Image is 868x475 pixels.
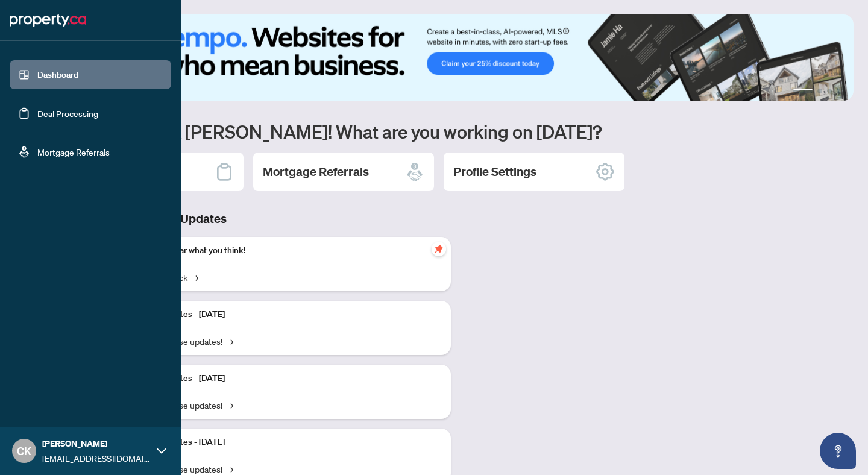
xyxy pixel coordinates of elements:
[17,442,31,459] span: CK
[827,89,832,93] button: 3
[192,271,198,284] span: →
[63,120,854,143] h1: Welcome back [PERSON_NAME]! What are you working on [DATE]?
[227,398,233,412] span: →
[837,89,841,93] button: 4
[127,244,441,257] p: We want to hear what you think!
[127,308,441,321] p: Platform Updates - [DATE]
[37,69,78,80] a: Dashboard
[42,437,151,450] span: [PERSON_NAME]
[37,108,98,119] a: Deal Processing
[820,433,856,469] button: Open asap
[793,89,813,93] button: 1
[63,14,854,101] img: Slide 0
[263,163,369,180] h2: Mortgage Referrals
[817,89,822,93] button: 2
[227,335,233,348] span: →
[127,372,441,385] p: Platform Updates - [DATE]
[37,146,110,157] a: Mortgage Referrals
[63,210,451,227] h3: Brokerage & Industry Updates
[127,436,441,449] p: Platform Updates - [DATE]
[42,451,151,465] span: [EMAIL_ADDRESS][DOMAIN_NAME]
[432,242,446,256] span: pushpin
[10,11,86,30] img: logo
[453,163,536,180] h2: Profile Settings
